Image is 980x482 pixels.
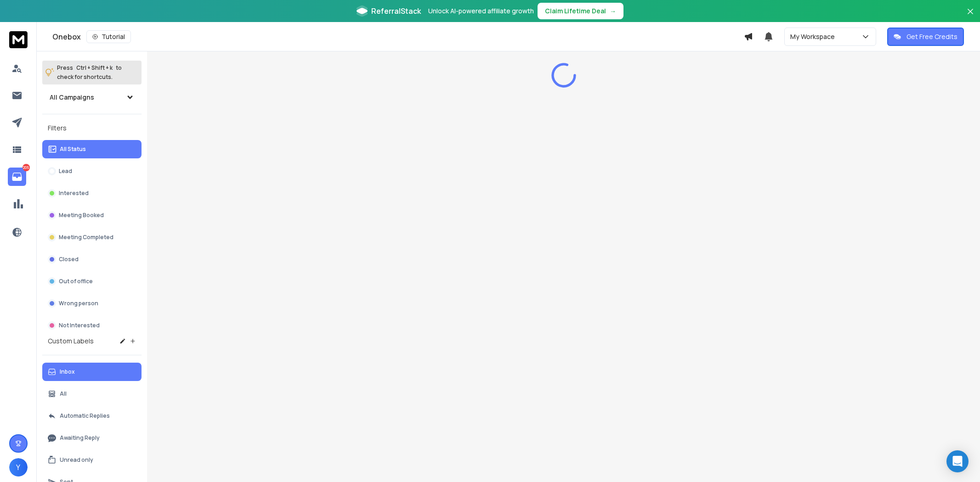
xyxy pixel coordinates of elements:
[9,458,28,476] button: Y
[23,164,30,171] p: 205
[42,407,142,425] button: Automatic Replies
[42,451,142,469] button: Unread only
[428,6,534,16] p: Unlock AI-powered affiliate growth
[42,122,142,135] h3: Filters
[610,6,616,16] span: →
[42,385,142,403] button: All
[946,450,969,472] div: Open Intercom Messenger
[59,278,93,285] p: Out of office
[42,184,142,202] button: Interested
[42,250,142,269] button: Closed
[538,3,623,19] button: Claim Lifetime Deal→
[75,62,114,73] span: Ctrl + Shift + k
[42,228,142,247] button: Meeting Completed
[8,168,26,186] a: 205
[42,363,142,381] button: Inbox
[52,30,744,43] div: Onebox
[59,322,100,329] p: Not Interested
[60,412,110,420] p: Automatic Replies
[906,32,957,41] p: Get Free Credits
[42,294,142,313] button: Wrong person
[59,234,113,241] p: Meeting Completed
[60,456,93,464] p: Unread only
[57,63,122,82] p: Press to check for shortcuts.
[50,93,94,102] h1: All Campaigns
[59,256,79,263] p: Closed
[42,316,142,335] button: Not Interested
[42,206,142,224] button: Meeting Booked
[60,390,67,398] p: All
[86,30,131,43] button: Tutorial
[60,434,100,442] p: Awaiting Reply
[790,32,838,41] p: My Workspace
[42,88,142,106] button: All Campaigns
[59,190,89,197] p: Interested
[60,146,86,153] p: All Status
[59,168,72,175] p: Lead
[59,300,98,307] p: Wrong person
[42,429,142,447] button: Awaiting Reply
[42,272,142,291] button: Out of office
[964,6,976,28] button: Close banner
[42,162,142,180] button: Lead
[371,6,421,17] span: ReferralStack
[60,368,75,376] p: Inbox
[42,140,142,158] button: All Status
[59,212,104,219] p: Meeting Booked
[887,28,964,46] button: Get Free Credits
[48,336,94,346] h3: Custom Labels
